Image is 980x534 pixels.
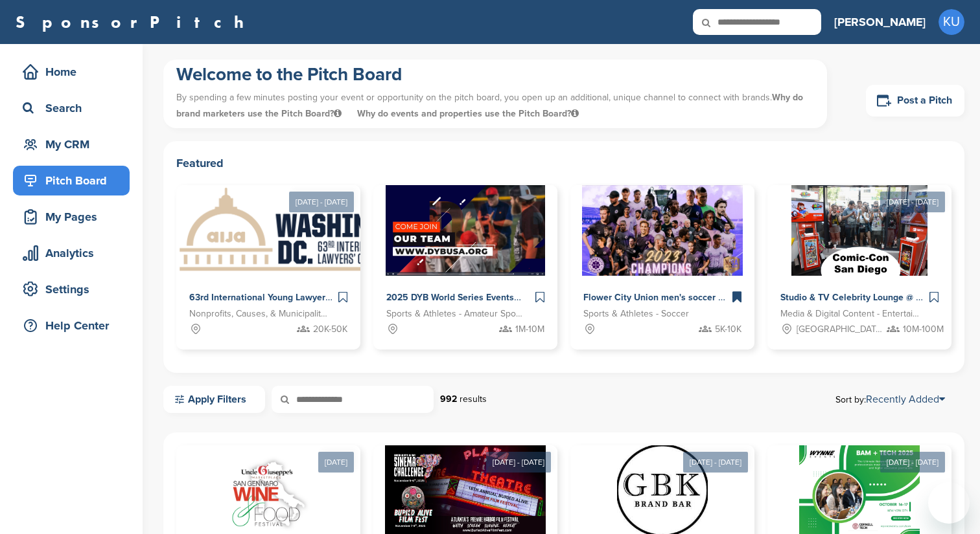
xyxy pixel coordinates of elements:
[880,452,945,473] div: [DATE] - [DATE]
[486,452,551,473] div: [DATE] - [DATE]
[13,202,130,232] a: My Pages
[866,85,964,117] a: Post a Pitch
[289,192,354,212] div: [DATE] - [DATE]
[583,292,866,303] span: Flower City Union men's soccer & Flower City 1872 women's soccer
[583,307,689,321] span: Sports & Athletes - Soccer
[939,9,964,35] span: KU
[13,274,130,304] a: Settings
[19,133,130,156] div: My CRM
[189,307,328,321] span: Nonprofits, Causes, & Municipalities - Professional Development
[19,241,130,265] div: Analytics
[460,394,487,405] span: results
[797,322,883,337] span: [GEOGRAPHIC_DATA], [GEOGRAPHIC_DATA]
[318,452,354,473] div: [DATE]
[19,96,130,120] div: Search
[13,93,130,123] a: Search
[13,57,130,87] a: Home
[880,192,945,212] div: [DATE] - [DATE]
[683,452,748,473] div: [DATE] - [DATE]
[570,185,754,350] a: Sponsorpitch & Flower City Union men's soccer & Flower City 1872 women's soccer Sports & Athletes...
[515,322,544,337] span: 1M-10M
[13,238,130,268] a: Analytics
[163,386,265,413] a: Apply Filters
[189,292,374,303] span: 63rd International Young Lawyers' Congress
[386,292,514,303] span: 2025 DYB World Series Events
[903,322,944,337] span: 10M-100M
[19,169,130,192] div: Pitch Board
[715,322,741,337] span: 5K-10K
[834,13,926,31] h3: [PERSON_NAME]
[386,307,525,321] span: Sports & Athletes - Amateur Sports Leagues
[176,164,360,350] a: [DATE] - [DATE] Sponsorpitch & 63rd International Young Lawyers' Congress Nonprofits, Causes, & M...
[19,314,130,337] div: Help Center
[13,311,130,340] a: Help Center
[13,129,130,159] a: My CRM
[19,205,130,228] div: My Pages
[767,164,951,350] a: [DATE] - [DATE] Sponsorpitch & Studio & TV Celebrity Lounge @ Comic-Con [GEOGRAPHIC_DATA]. Over 3...
[373,185,557,350] a: Sponsorpitch & 2025 DYB World Series Events Sports & Athletes - Amateur Sports Leagues 1M-10M
[791,185,927,276] img: Sponsorpitch &
[176,185,434,276] img: Sponsorpitch &
[834,8,926,36] a: [PERSON_NAME]
[357,108,579,119] span: Why do events and properties use the Pitch Board?
[780,307,919,321] span: Media & Digital Content - Entertainment
[16,14,252,30] a: SponsorPitch
[386,185,546,276] img: Sponsorpitch &
[835,394,945,405] span: Sort by:
[313,322,347,337] span: 20K-50K
[928,482,970,524] iframe: Button to launch messaging window
[19,278,130,301] div: Settings
[19,60,130,83] div: Home
[176,63,814,86] h1: Welcome to the Pitch Board
[440,394,457,405] strong: 992
[176,154,951,172] h2: Featured
[582,185,743,276] img: Sponsorpitch &
[13,166,130,195] a: Pitch Board
[866,393,945,406] a: Recently Added
[176,86,814,125] p: By spending a few minutes posting your event or opportunity on the pitch board, you open up an ad...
